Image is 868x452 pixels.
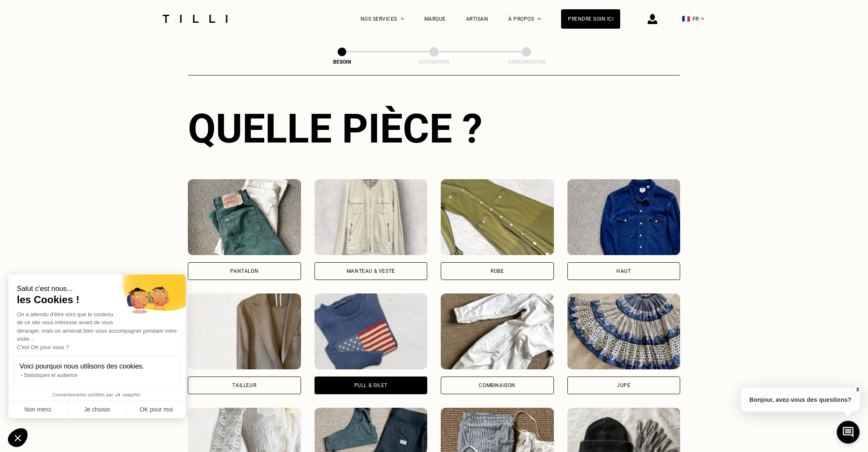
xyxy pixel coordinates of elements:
img: Logo du service de couturière Tilli [160,15,231,23]
a: Artisan [466,16,488,22]
img: Tilli retouche votre Tailleur [188,293,301,369]
a: Prendre soin ici [561,9,620,29]
img: Menu déroulant [401,18,404,20]
div: Pantalon [230,269,258,274]
img: Tilli retouche votre Jupe [567,293,681,369]
div: Robe [491,269,504,274]
div: Manteau & Veste [347,269,395,274]
div: Quelle pièce ? [188,105,680,152]
p: Bonjour, avez-vous des questions? [741,388,860,412]
div: Combinaison [479,383,515,388]
img: Tilli retouche votre Pull & gilet [315,293,428,369]
div: Jupe [617,383,630,388]
div: Tailleur [232,383,256,388]
button: X [853,385,862,394]
img: Tilli retouche votre Combinaison [441,293,554,369]
img: icône connexion [648,14,657,24]
div: Haut [616,269,631,274]
span: 🇫🇷 [682,15,690,23]
img: menu déroulant [701,18,704,20]
img: Menu déroulant à propos [537,18,541,20]
img: Tilli retouche votre Pantalon [188,179,301,255]
div: Estimation [392,59,476,65]
img: Tilli retouche votre Haut [567,179,681,255]
div: Pull & gilet [354,383,388,388]
img: Tilli retouche votre Robe [441,179,554,255]
img: Tilli retouche votre Manteau & Veste [315,179,428,255]
a: Marque [424,16,446,22]
div: Confirmation [484,59,569,65]
div: Besoin [300,59,384,65]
